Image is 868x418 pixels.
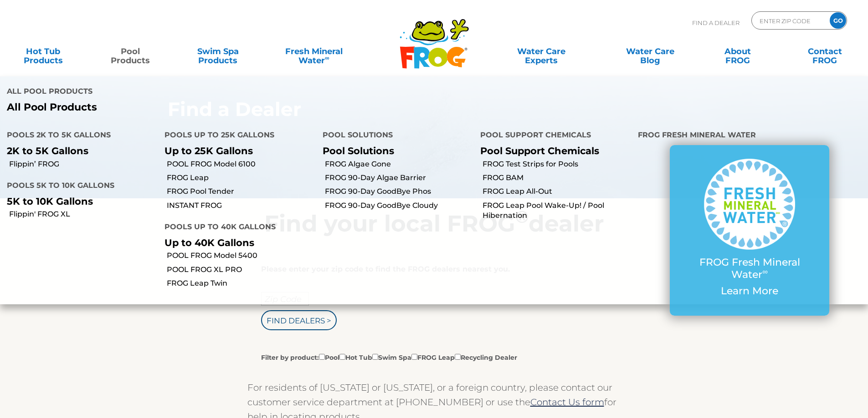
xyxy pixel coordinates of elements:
h4: All Pool Products [7,83,427,101]
input: Filter by product:PoolHot TubSwim SpaFROG LeapRecycling Dealer [411,354,417,360]
a: FROG Leap [167,173,315,183]
a: FROG Leap Pool Wake-Up! / Pool Hibernation [483,201,631,221]
a: AboutFROG [704,42,771,60]
a: Contact Us form [530,397,604,408]
a: FROG 90-Day GoodBye Cloudy [325,201,473,211]
input: GO [830,12,846,29]
h4: Pools 5K to 10K Gallons [7,177,151,196]
p: Find A Dealer [692,11,740,34]
a: Swim SpaProducts [184,42,252,60]
a: POOL FROG Model 6100 [167,159,315,169]
p: FROG Fresh Mineral Water [688,257,811,281]
sup: ∞ [762,267,768,276]
h4: FROG Fresh Mineral Water [638,127,861,145]
input: Filter by product:PoolHot TubSwim SpaFROG LeapRecycling Dealer [319,354,325,360]
h4: Pool Support Chemicals [480,127,624,145]
a: FROG Fresh Mineral Water∞ Learn More [688,159,811,302]
h4: Pools up to 40K Gallons [164,219,308,237]
a: FROG Leap All-Out [483,186,631,196]
a: FROG Algae Gone [325,159,473,169]
a: All Pool Products [7,101,427,113]
a: Pool Solutions [323,145,394,156]
a: FROG 90-Day Algae Barrier [325,173,473,183]
a: FROG 90-Day GoodBye Phos [325,186,473,196]
p: 5K to 10K Gallons [7,196,151,207]
sup: ∞ [325,54,329,61]
a: Fresh MineralWater∞ [271,42,356,60]
p: Pool Support Chemicals [480,145,624,156]
a: Flippin' FROG XL [9,209,158,219]
a: POOL FROG Model 5400 [167,251,315,261]
a: FROG Pool Tender [167,186,315,196]
a: ContactFROG [791,42,859,60]
a: FROG BAM [483,173,631,183]
input: Filter by product:PoolHot TubSwim SpaFROG LeapRecycling Dealer [339,354,345,360]
label: Filter by product: Pool Hot Tub Swim Spa FROG Leap Recycling Dealer [261,352,517,362]
input: Zip Code Form [759,14,820,27]
a: POOL FROG XL PRO [167,265,315,275]
input: Find Dealers > [261,310,337,330]
a: FROG Leap Twin [167,278,315,288]
a: Flippin’ FROG [9,159,158,169]
p: Up to 25K Gallons [164,145,308,156]
a: Hot TubProducts [9,42,77,60]
a: FROG Test Strips for Pools [483,159,631,169]
a: PoolProducts [97,42,164,60]
h4: Pools up to 25K Gallons [164,127,308,145]
p: 2K to 5K Gallons [7,145,151,156]
p: Learn More [688,285,811,297]
input: Filter by product:PoolHot TubSwim SpaFROG LeapRecycling Dealer [372,354,378,360]
a: Water CareBlog [616,42,684,60]
p: Up to 40K Gallons [164,237,308,248]
h4: Pool Solutions [323,127,467,145]
input: Filter by product:PoolHot TubSwim SpaFROG LeapRecycling Dealer [455,354,461,360]
a: INSTANT FROG [167,201,315,211]
a: Water CareExperts [486,42,596,60]
h4: Pools 2K to 5K Gallons [7,127,151,145]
